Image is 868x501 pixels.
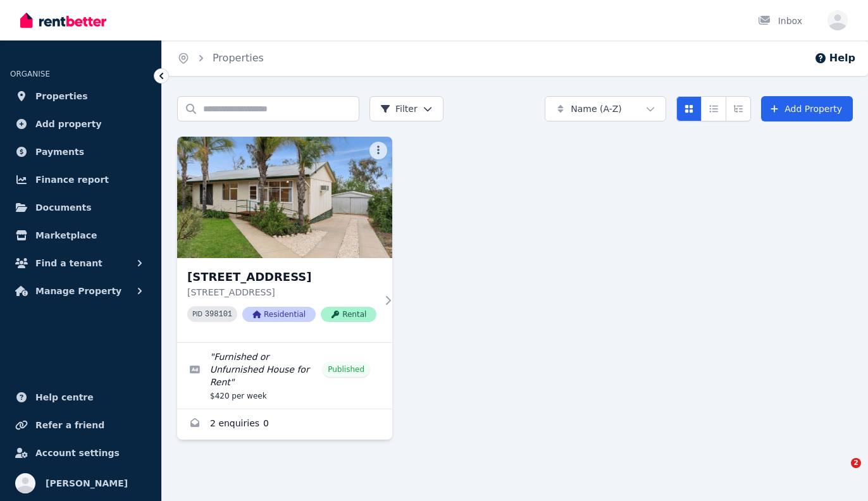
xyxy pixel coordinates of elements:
img: 14 Hayward Terrace, Loxton [177,137,392,258]
nav: Breadcrumb [162,40,279,76]
a: Properties [10,83,151,109]
a: Add Property [761,96,853,121]
a: Payments [10,139,151,164]
span: Filter [380,102,418,115]
a: Refer a friend [10,412,151,438]
span: Rental [321,307,376,322]
span: Find a tenant [35,256,102,271]
span: 2 [851,458,861,468]
span: Account settings [35,445,120,461]
span: Finance report [35,172,109,187]
span: Manage Property [35,283,121,299]
a: Help centre [10,385,151,410]
span: Properties [35,89,88,104]
span: Residential [242,307,316,322]
button: Filter [369,96,443,121]
button: Compact list view [701,96,726,121]
button: More options [369,142,387,159]
span: ORGANISE [10,70,50,78]
button: Expanded list view [726,96,751,121]
h3: [STREET_ADDRESS] [187,268,376,286]
span: Documents [35,200,92,215]
span: Marketplace [35,228,97,243]
a: Marketplace [10,223,151,248]
a: 14 Hayward Terrace, Loxton[STREET_ADDRESS][STREET_ADDRESS]PID 398101ResidentialRental [177,137,392,342]
span: Help centre [35,390,94,405]
span: Refer a friend [35,417,104,433]
small: PID [192,311,202,318]
span: Add property [35,116,102,132]
button: Manage Property [10,278,151,304]
p: [STREET_ADDRESS] [187,286,376,299]
img: RentBetter [20,11,106,30]
button: Help [814,51,855,66]
span: Name (A-Z) [571,102,622,115]
span: Payments [35,144,84,159]
a: Account settings [10,440,151,466]
a: Properties [213,52,264,64]
a: Enquiries for 14 Hayward Terrace, Loxton [177,409,392,440]
a: Edit listing: Furnished or Unfurnished House for Rent [177,343,392,409]
code: 398101 [205,310,232,319]
button: Find a tenant [10,250,151,276]
a: Add property [10,111,151,137]
div: View options [676,96,751,121]
span: [PERSON_NAME] [46,476,128,491]
a: Documents [10,195,151,220]
iframe: Intercom live chat [825,458,855,488]
button: Name (A-Z) [545,96,666,121]
a: Finance report [10,167,151,192]
div: Inbox [758,15,802,27]
button: Card view [676,96,702,121]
